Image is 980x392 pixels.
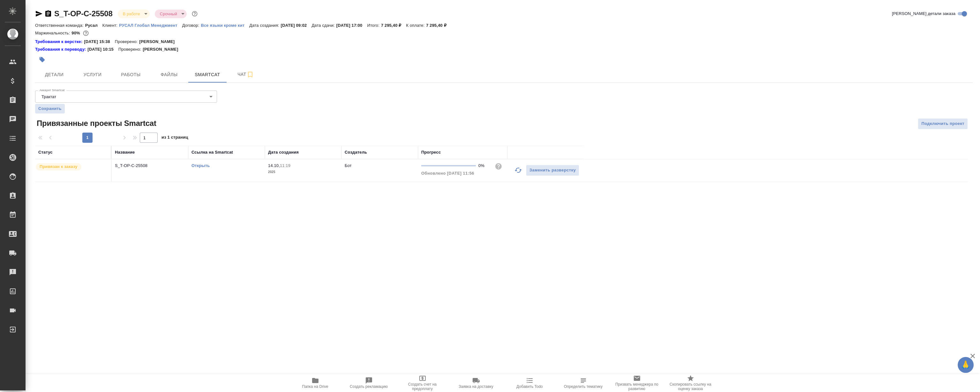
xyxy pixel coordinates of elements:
[268,149,299,156] div: Дата создания
[478,163,490,169] div: 0%
[44,10,52,18] button: Скопировать ссылку
[35,39,84,45] a: Требования к верстке:
[182,23,201,28] p: Договор:
[35,31,71,35] p: Маржинальность:
[191,163,210,168] a: Открыть
[421,149,441,156] div: Прогресс
[38,149,53,156] div: Статус
[35,104,65,113] button: Сохранить
[421,171,474,176] span: Обновлено [DATE] 11:56
[35,10,43,18] button: Скопировать ссылку для ЯМессенджера
[40,94,58,99] button: Трактат
[345,163,352,168] p: Бот
[155,10,187,18] div: В работе
[87,46,118,53] p: [DATE] 10:15
[281,23,312,28] p: [DATE] 09:02
[406,23,426,28] p: К оплате:
[119,22,182,28] a: РУСАЛ Глобал Менеджмент
[201,22,249,28] a: Все языки кроме кит
[958,357,974,373] button: 🙏
[381,23,406,28] p: 7 295,40 ₽
[85,23,102,28] p: Русал
[345,149,367,156] div: Создатель
[918,118,968,129] button: Подключить проект
[158,11,179,17] button: Срочный
[139,39,179,45] p: [PERSON_NAME]
[191,149,233,156] div: Ссылка на Smartcat
[230,70,261,78] span: Чат
[526,165,579,176] button: Заменить разверстку
[115,149,135,156] div: Название
[118,10,150,18] div: В работе
[118,46,143,53] p: Проверено:
[35,53,49,67] button: Добавить тэг
[529,167,576,174] span: Заменить разверстку
[143,46,183,53] p: [PERSON_NAME]
[54,9,113,18] a: S_T-OP-C-25508
[154,71,184,79] span: Файлы
[82,29,90,37] button: 616.00 RUB;
[249,23,281,28] p: Дата создания:
[84,39,115,45] p: [DATE] 15:38
[311,23,336,28] p: Дата сдачи:
[35,46,87,53] a: Требования к переводу:
[35,91,217,103] div: Трактат
[35,39,84,45] div: Нажми, чтобы открыть папку с инструкцией
[115,39,139,45] p: Проверено:
[336,23,367,28] p: [DATE] 17:00
[892,11,955,17] span: [PERSON_NAME] детали заказа
[39,71,70,79] span: Детали
[35,118,156,128] span: Привязанные проекты Smartcat
[192,71,223,79] span: Smartcat
[268,169,338,175] p: 2025
[246,71,254,78] svg: Подписаться
[35,23,85,28] p: Ответственная команда:
[268,163,280,168] p: 14.10,
[71,31,81,35] p: 90%
[102,23,119,28] p: Клиент:
[367,23,381,28] p: Итого:
[121,11,142,17] button: В работе
[921,120,964,127] span: Подключить проект
[426,23,451,28] p: 7 295,40 ₽
[115,163,185,169] p: S_T-OP-C-25508
[35,46,87,53] div: Нажми, чтобы открыть папку с инструкцией
[280,163,290,168] p: 11:19
[161,134,188,143] span: из 1 страниц
[40,163,78,170] p: Привязан к заказу
[511,163,526,178] button: Обновить прогресс
[77,71,108,79] span: Услуги
[38,105,62,112] span: Сохранить
[116,71,146,79] span: Работы
[960,358,971,372] span: 🙏
[191,10,199,18] button: Доп статусы указывают на важность/срочность заказа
